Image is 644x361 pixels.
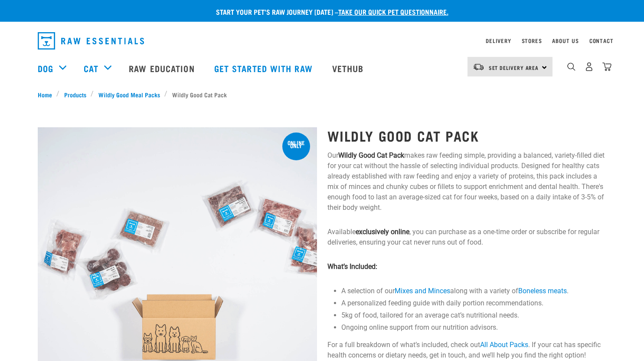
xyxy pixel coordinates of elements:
li: A selection of our along with a variety of . [341,286,607,296]
h1: Wildly Good Cat Pack [327,128,607,143]
a: take our quick pet questionnaire. [338,10,448,13]
a: About Us [552,39,579,42]
p: Our makes raw feeding simple, providing a balanced, variety-filled diet for your cat without the ... [327,150,607,213]
a: Vethub [324,51,375,86]
img: van-moving.png [473,63,484,71]
nav: breadcrumbs [38,90,607,99]
a: Cat [84,62,98,75]
a: Products [59,90,91,99]
p: For a full breakdown of what’s included, check out . If your cat has specific health concerns or ... [327,340,607,361]
li: A personalized feeding guide with daily portion recommendations. [341,298,607,308]
img: user.png [585,62,594,71]
strong: What’s Included: [327,262,377,271]
a: Wildly Good Meal Packs [94,90,164,99]
p: Available , you can purchase as a one-time order or subscribe for regular deliveries, ensuring yo... [327,227,607,248]
nav: dropdown navigation [31,29,614,53]
img: home-icon-1@2x.png [567,63,575,71]
li: Ongoing online support from our nutrition advisors. [341,322,607,333]
a: Raw Education [120,51,205,86]
a: Delivery [486,39,511,42]
a: Get started with Raw [206,51,324,86]
a: Home [38,90,57,99]
a: Boneless meats [518,287,567,295]
a: Mixes and Minces [395,287,450,295]
li: 5kg of food, tailored for an average cat’s nutritional needs. [341,310,607,321]
a: Contact [589,39,614,42]
img: Raw Essentials Logo [38,32,144,50]
a: Stores [522,39,542,42]
strong: exclusively online [356,228,409,236]
strong: Wildly Good Cat Pack [338,151,404,159]
span: Set Delivery Area [489,66,539,69]
a: Dog [38,62,53,75]
img: home-icon@2x.png [602,62,611,71]
a: All About Packs [480,341,528,349]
